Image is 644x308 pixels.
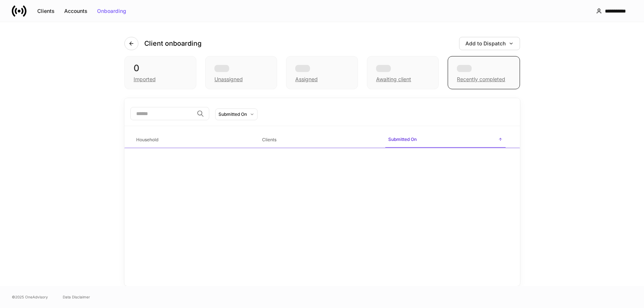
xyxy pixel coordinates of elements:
h4: Client onboarding [144,39,202,48]
div: 0 [134,62,187,74]
a: Data Disclaimer [63,294,90,300]
div: Recently completed [457,76,505,83]
button: Clients [32,5,59,17]
span: Submitted On [385,132,506,148]
div: Assigned [286,56,358,89]
h6: Household [136,136,158,143]
h6: Clients [262,136,276,143]
div: Add to Dispatch [465,41,514,46]
span: © 2025 OneAdvisory [12,294,48,300]
h6: Submitted On [388,136,417,143]
div: Recently completed [448,56,520,89]
button: Accounts [59,5,92,17]
div: 0Imported [124,56,196,89]
div: Imported [134,76,156,83]
div: Awaiting client [367,56,439,89]
div: Unassigned [214,76,243,83]
div: Onboarding [97,8,126,14]
div: Submitted On [218,111,247,118]
span: Household [133,132,254,148]
button: Onboarding [92,5,131,17]
div: Clients [37,8,55,14]
button: Submitted On [215,108,258,120]
button: Add to Dispatch [459,37,520,50]
span: Clients [259,132,379,148]
div: Accounts [64,8,87,14]
div: Unassigned [205,56,277,89]
div: Awaiting client [376,76,411,83]
div: Assigned [295,76,318,83]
